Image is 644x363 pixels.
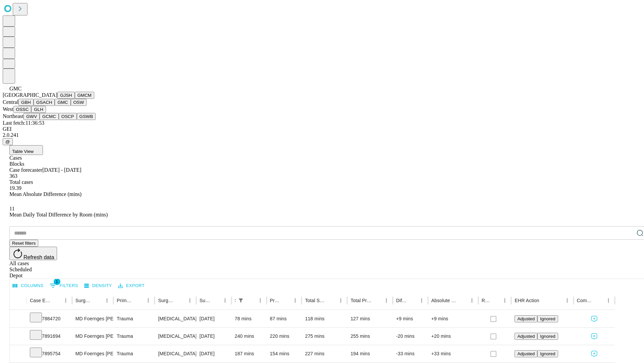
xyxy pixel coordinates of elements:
button: Menu [185,296,195,305]
button: Menu [336,296,345,305]
div: Absolute Difference [431,298,457,303]
div: 2.0.241 [3,132,641,138]
span: Ignored [540,351,555,356]
button: GBH [18,99,34,106]
button: Menu [220,296,230,305]
button: Menu [256,296,265,305]
button: GWV [23,113,40,120]
span: Ignored [540,316,555,321]
div: +9 mins [431,310,475,327]
div: +20 mins [431,328,475,345]
span: 363 [9,173,17,179]
div: 255 mins [351,328,389,345]
button: Sort [408,296,417,305]
button: Menu [467,296,477,305]
button: Table View [9,145,43,155]
button: Sort [52,296,61,305]
div: [DATE] [200,328,228,345]
span: Case forecaster [9,167,42,173]
button: Sort [93,296,102,305]
button: Ignored [537,350,558,357]
div: 240 mins [235,328,263,345]
div: 127 mins [351,310,389,327]
span: GMC [9,86,21,91]
button: Show filters [48,280,80,291]
span: [GEOGRAPHIC_DATA] [3,92,57,98]
button: Menu [604,296,613,305]
div: 227 mins [305,345,344,362]
div: 7895754 [30,345,69,362]
button: Expand [13,313,23,325]
div: MD Foernges [PERSON_NAME] [75,328,110,345]
button: GMCM [75,92,94,99]
div: 87 mins [270,310,299,327]
span: Adjusted [517,351,535,356]
button: Menu [144,296,153,305]
button: Menu [500,296,509,305]
span: [DATE] - [DATE] [42,167,81,173]
span: Refresh data [23,254,54,260]
div: Resolved in EHR [482,298,490,303]
button: Adjusted [515,315,537,322]
button: Sort [134,296,144,305]
button: Menu [102,296,112,305]
div: EHR Action [515,298,539,303]
div: [MEDICAL_DATA] [158,345,193,362]
div: +33 mins [431,345,475,362]
button: Show filters [236,296,246,305]
button: Adjusted [515,333,537,340]
div: +9 mins [396,310,425,327]
div: 187 mins [235,345,263,362]
button: Ignored [537,315,558,322]
span: @ [5,139,10,144]
div: 7884720 [30,310,69,327]
div: 154 mins [270,345,299,362]
button: Sort [372,296,382,305]
div: GEI [3,126,641,132]
span: Mean Daily Total Difference by Room (mins) [9,212,108,217]
div: 194 mins [351,345,389,362]
span: Adjusted [517,334,535,339]
span: Adjusted [517,316,535,321]
div: MD Foernges [PERSON_NAME] [75,345,110,362]
button: GSWB [77,113,96,120]
div: Surgery Date [200,298,210,303]
button: Sort [281,296,290,305]
div: Trauma [117,310,151,327]
div: [MEDICAL_DATA] SKIN [MEDICAL_DATA] AND MUSCLE [158,310,193,327]
button: GSACH [34,99,55,106]
button: Sort [594,296,604,305]
span: 1 [54,278,60,285]
button: Export [116,281,146,291]
button: Expand [13,348,23,360]
button: Sort [491,296,500,305]
button: Menu [562,296,572,305]
div: Predicted In Room Duration [270,298,281,303]
div: Case Epic Id [30,298,51,303]
div: Trauma [117,328,151,345]
button: Sort [246,296,256,305]
span: West [3,106,13,112]
span: Table View [12,149,34,154]
span: Mean Absolute Difference (mins) [9,191,82,197]
div: 78 mins [235,310,263,327]
div: Surgeon Name [75,298,92,303]
button: OSSC [13,106,32,113]
span: Ignored [540,334,555,339]
button: GJSH [57,92,75,99]
button: Menu [290,296,300,305]
span: Reset filters [12,241,36,246]
div: -33 mins [396,345,425,362]
div: Surgery Name [158,298,175,303]
button: Expand [13,331,23,342]
button: Sort [327,296,336,305]
div: 1 active filter [236,296,246,305]
div: [MEDICAL_DATA] TOTAL WITH PROCTECTOMY AND [MEDICAL_DATA] [158,328,193,345]
button: Menu [61,296,70,305]
span: Central [3,99,18,105]
button: Menu [417,296,426,305]
div: Total Scheduled Duration [305,298,326,303]
button: GMC [55,99,70,106]
div: Difference [396,298,407,303]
